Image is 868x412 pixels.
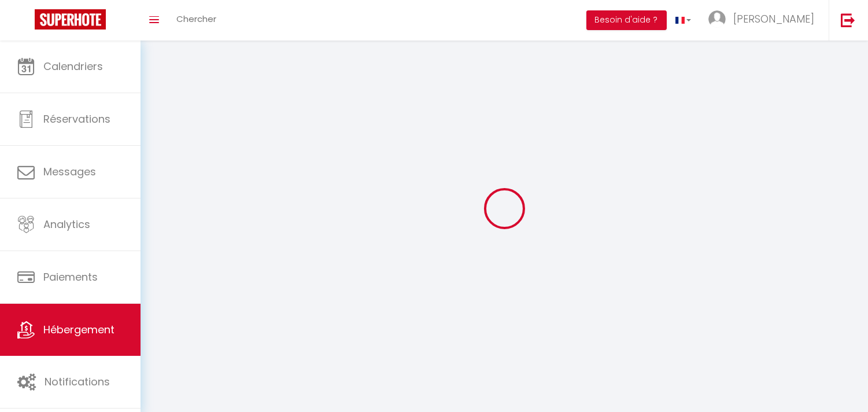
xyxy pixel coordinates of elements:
[35,9,106,30] img: Super Booking
[586,10,667,30] button: Besoin d'aide ?
[43,270,98,284] span: Paiements
[43,164,96,179] span: Messages
[43,112,110,126] span: Réservations
[45,374,110,389] span: Notifications
[43,217,90,231] span: Analytics
[708,10,726,28] img: ...
[176,13,216,25] span: Chercher
[43,59,103,73] span: Calendriers
[43,322,114,337] span: Hébergement
[733,12,814,26] span: [PERSON_NAME]
[841,13,855,27] img: logout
